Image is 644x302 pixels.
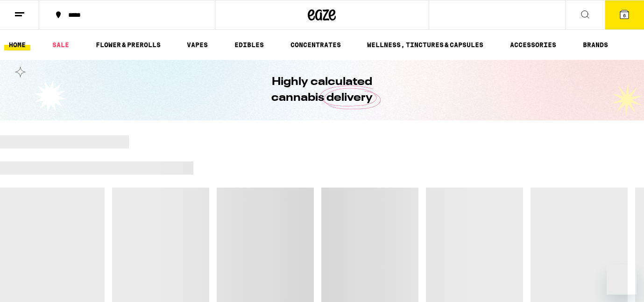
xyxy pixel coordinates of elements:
a: CONCENTRATES [286,39,346,50]
a: FLOWER & PREROLLS [91,39,165,50]
a: VAPES [182,39,212,50]
a: SALE [48,39,74,50]
a: ACCESSORIES [505,39,561,50]
a: EDIBLES [230,39,269,50]
a: BRANDS [578,39,613,50]
h1: Highly calculated cannabis delivery [245,74,399,106]
iframe: Button to launch messaging window [607,265,637,295]
button: 6 [605,0,644,29]
span: 6 [623,13,626,18]
a: WELLNESS, TINCTURES & CAPSULES [362,39,488,50]
a: HOME [4,39,30,50]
